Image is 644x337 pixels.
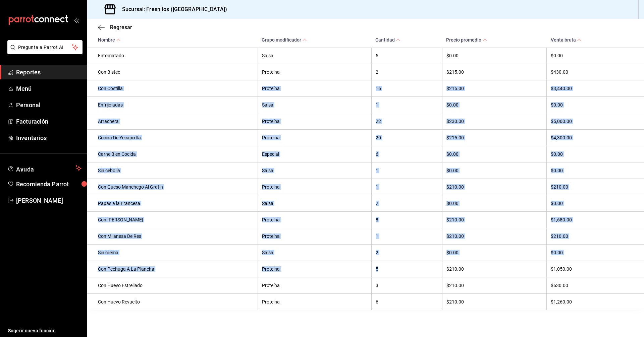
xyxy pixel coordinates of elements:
[258,64,371,80] th: Proteína
[371,228,442,244] th: 1
[258,146,371,162] th: Especial
[446,37,487,42] span: Precio promedio
[18,44,72,51] span: Pregunta a Parrot AI
[258,244,371,261] th: Salsa
[258,277,371,293] th: Proteína
[117,5,227,13] h3: Sucursal: Fresnitos ([GEOGRAPHIC_DATA])
[371,162,442,179] th: 1
[371,129,442,146] th: 20
[262,37,307,42] span: Grupo modificador
[258,179,371,195] th: Proteína
[547,261,644,277] th: $1,050.00
[547,96,644,113] th: $0.00
[87,261,258,277] th: Con Pechuga A La Plancha
[74,17,79,23] button: open_drawer_menu
[547,146,644,162] th: $0.00
[547,129,644,146] th: $4,300.00
[371,277,442,293] th: 3
[87,228,258,244] th: Con Milanesa De Res
[87,80,258,96] th: Con Costilla
[258,195,371,211] th: Salsa
[442,244,546,261] th: $0.00
[442,64,546,80] th: $215.00
[547,277,644,293] th: $630.00
[442,113,546,129] th: $230.00
[442,179,546,195] th: $210.00
[16,84,82,93] span: Menú
[442,47,546,64] th: $0.00
[547,228,644,244] th: $210.00
[8,327,82,334] span: Sugerir nueva función
[442,211,546,228] th: $210.00
[442,293,546,310] th: $210.00
[87,113,258,129] th: Arrachera
[442,80,546,96] th: $215.00
[7,40,83,54] button: Pregunta a Parrot AI
[442,96,546,113] th: $0.00
[258,293,371,310] th: Proteína
[258,80,371,96] th: Proteína
[87,277,258,293] th: Con Huevo Estrellado
[87,64,258,80] th: Con Bistec
[16,100,82,110] span: Personal
[547,47,644,64] th: $0.00
[547,179,644,195] th: $210.00
[547,162,644,179] th: $0.00
[87,162,258,179] th: Sin cebolla
[371,244,442,261] th: 2
[371,96,442,113] th: 1
[371,47,442,64] th: 5
[371,146,442,162] th: 6
[442,195,546,211] th: $0.00
[258,261,371,277] th: Proteína
[371,64,442,80] th: 2
[258,228,371,244] th: Proteína
[87,96,258,113] th: Enfrijoladas
[547,113,644,129] th: $5,060.00
[87,293,258,310] th: Con Huevo Revuelto
[87,195,258,211] th: Papas a la Francesa
[258,162,371,179] th: Salsa
[442,228,546,244] th: $210.00
[371,211,442,228] th: 8
[98,24,132,30] button: Regresar
[258,47,371,64] th: Salsa
[258,96,371,113] th: Salsa
[87,211,258,228] th: Con [PERSON_NAME]
[16,117,82,126] span: Facturación
[442,146,546,162] th: $0.00
[258,211,371,228] th: Proteína
[16,196,82,205] span: [PERSON_NAME]
[547,293,644,310] th: $1,260.00
[98,37,121,42] span: Nombre
[442,261,546,277] th: $210.00
[375,37,400,42] span: Cantidad
[547,80,644,96] th: $3,440.00
[371,113,442,129] th: 22
[442,162,546,179] th: $0.00
[258,129,371,146] th: Proteína
[16,68,82,77] span: Reportes
[371,80,442,96] th: 16
[87,179,258,195] th: Con Queso Manchego Al Gratin
[16,180,82,189] span: Recomienda Parrot
[371,293,442,310] th: 6
[371,261,442,277] th: 5
[87,129,258,146] th: Cecina De Yecapixtla
[87,244,258,261] th: Sin crema
[371,195,442,211] th: 2
[442,277,546,293] th: $210.00
[258,113,371,129] th: Proteína
[547,244,644,261] th: $0.00
[442,129,546,146] th: $215.00
[87,146,258,162] th: Carne Bien Cocida
[110,24,132,30] span: Regresar
[547,211,644,228] th: $1,680.00
[87,47,258,64] th: Entomatado
[371,179,442,195] th: 1
[551,37,582,42] span: Venta bruta
[547,64,644,80] th: $430.00
[5,49,83,56] a: Pregunta a Parrot AI
[16,164,73,172] span: Ayuda
[547,195,644,211] th: $0.00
